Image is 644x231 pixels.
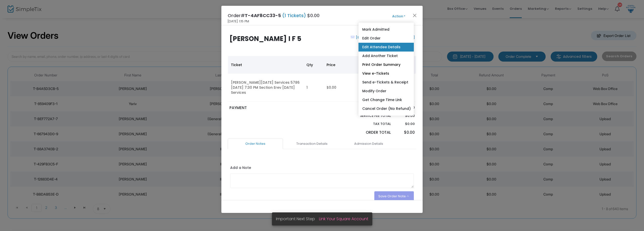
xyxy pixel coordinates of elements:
a: Admission Details [341,138,396,149]
a: Edit Attendee Details [358,43,414,52]
a: Transaction Details [284,138,340,149]
b: [PERSON_NAME] I F 5 [229,34,301,43]
button: Action [384,14,414,19]
span: [DATE] 1:15 PM [228,19,249,24]
a: Edit Order [358,34,414,43]
a: Get Change Time Link [358,96,414,104]
p: Tax Total [348,121,391,126]
a: Add Another Ticket [358,52,414,60]
a: Cancel Order (No Refund) [358,104,414,113]
th: Ticket [228,56,303,74]
p: PAYMENT [229,105,320,111]
p: $0.00 [396,113,415,118]
label: Add a Note [230,165,251,172]
th: Price [324,56,371,74]
a: Mark Admitted [358,25,414,34]
a: Modify Order [358,87,414,96]
span: (1 Tickets) [281,12,307,19]
p: Sub total [348,105,391,110]
p: Service Fee Total [348,113,391,118]
p: $0.00 [396,130,415,135]
button: Close [412,12,418,19]
div: Data table [228,56,416,102]
a: Order Notes [228,138,283,149]
span: Important Next Step [276,216,319,222]
td: [PERSON_NAME][DATE] Services 5786 [DATE] 7:30 PM Section Erev [DATE] Services [228,74,303,102]
span: T-4AF8CC33-5 [245,12,281,19]
th: Qty [303,56,324,74]
a: Send e-Tickets & Receipt [358,78,414,87]
a: View e-Tickets [358,69,414,78]
p: Order Total [348,130,391,135]
td: 1 [303,74,324,102]
a: Link Your Square Account [319,216,368,222]
a: Print Order Summary [358,60,414,69]
p: $0.00 [396,121,415,126]
td: $0.00 [324,74,371,102]
h4: Order# $0.00 [228,12,319,19]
